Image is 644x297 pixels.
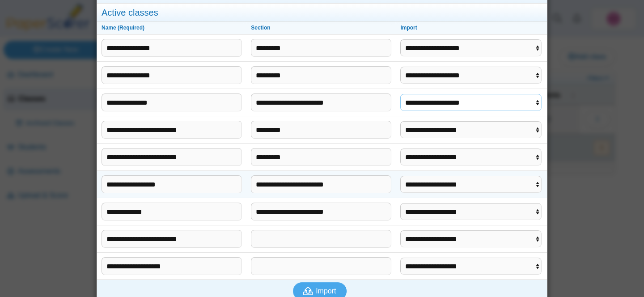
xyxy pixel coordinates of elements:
[97,4,547,22] div: Active classes
[316,287,336,295] span: Import
[246,22,396,34] th: Section
[97,22,246,34] th: Name (Required)
[396,22,547,34] th: Import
